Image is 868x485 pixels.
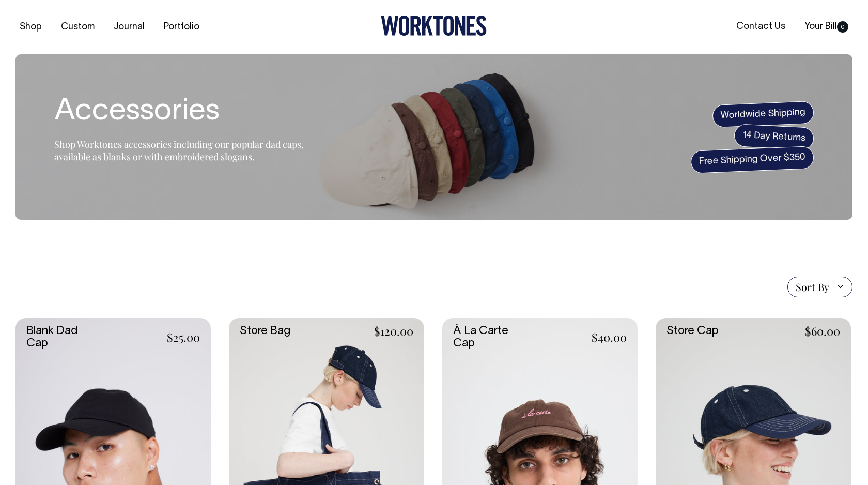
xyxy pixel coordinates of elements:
[54,138,304,163] span: Shop Worktones accessories including our popular dad caps, available as blanks or with embroidere...
[160,19,204,36] a: Portfolio
[732,18,789,35] a: Contact Us
[54,96,313,129] h1: Accessories
[837,21,848,33] span: 0
[57,19,99,36] a: Custom
[712,101,814,128] span: Worldwide Shipping
[734,124,814,150] span: 14 Day Returns
[110,19,149,36] a: Journal
[800,18,853,35] a: Your Bill0
[690,146,814,174] span: Free Shipping Over $350
[796,281,829,293] span: Sort By
[16,19,46,36] a: Shop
